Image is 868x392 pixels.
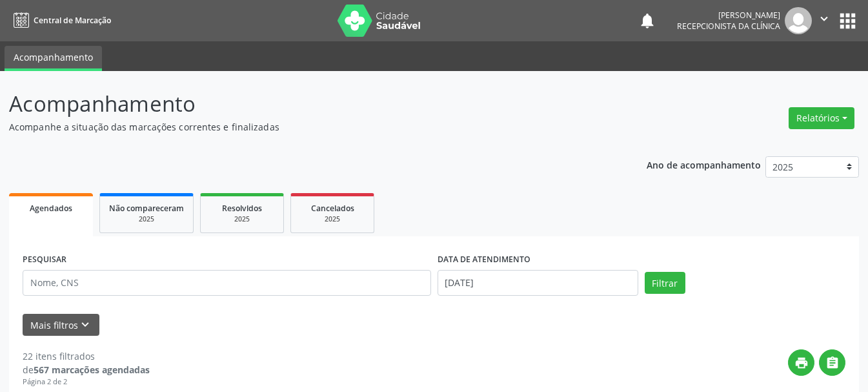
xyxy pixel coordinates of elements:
div: Página 2 de 2 [23,377,150,387]
strong: 567 marcações agendadas [34,364,150,376]
input: Nome, CNS [23,270,431,296]
div: 22 itens filtrados [23,349,150,363]
i:  [817,12,831,26]
div: 2025 [109,214,184,224]
div: 2025 [210,214,274,224]
div: de [23,363,150,377]
i: print [794,356,809,370]
p: Ano de acompanhamento [647,156,761,172]
button: print [788,349,814,376]
button: Relatórios [789,107,854,129]
button:  [819,349,845,376]
button: apps [836,10,859,32]
span: Não compareceram [109,203,184,214]
div: [PERSON_NAME] [677,10,780,21]
a: Central de Marcação [9,10,111,31]
span: Recepcionista da clínica [677,21,780,32]
span: Agendados [30,203,72,214]
span: Resolvidos [222,203,262,214]
div: 2025 [300,214,365,224]
label: PESQUISAR [23,250,66,270]
input: Selecione um intervalo [438,270,638,296]
i: keyboard_arrow_down [78,318,92,332]
span: Cancelados [311,203,354,214]
img: img [785,7,812,34]
button:  [812,7,836,34]
a: Acompanhamento [5,46,102,71]
button: Filtrar [645,272,685,294]
i:  [825,356,840,370]
button: notifications [638,12,656,30]
p: Acompanhe a situação das marcações correntes e finalizadas [9,120,604,134]
label: DATA DE ATENDIMENTO [438,250,530,270]
span: Central de Marcação [34,15,111,26]
p: Acompanhamento [9,88,604,120]
button: Mais filtroskeyboard_arrow_down [23,314,99,336]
